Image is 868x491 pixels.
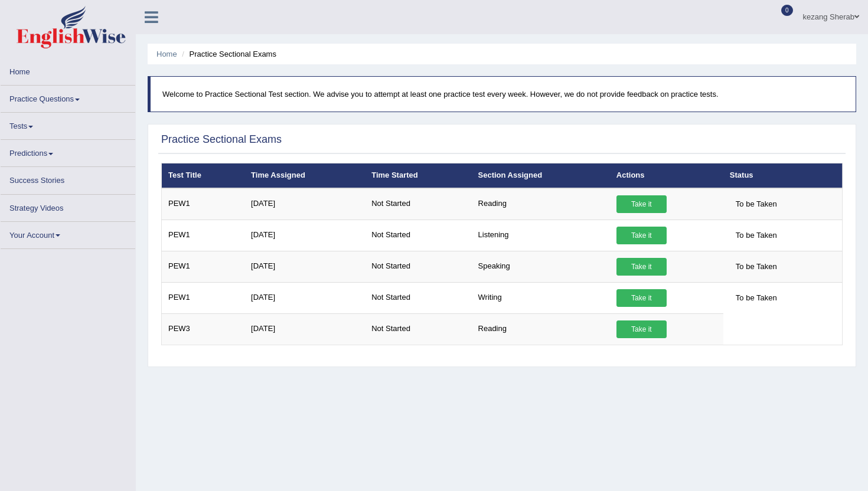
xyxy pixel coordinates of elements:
a: Home [1,58,135,81]
span: To be Taken [730,195,783,213]
td: [DATE] [244,188,365,220]
td: Not Started [365,188,471,220]
td: [DATE] [244,313,365,345]
a: Take it [616,289,667,307]
span: To be Taken [730,258,783,276]
a: Predictions [1,140,135,163]
a: Strategy Videos [1,195,135,218]
a: Practice Questions [1,86,135,109]
span: To be Taken [730,289,783,307]
td: [DATE] [244,220,365,251]
a: Home [156,50,177,58]
th: Test Title [162,163,245,188]
span: To be Taken [730,227,783,244]
td: PEW1 [162,251,245,282]
td: Not Started [365,220,471,251]
a: Take it [616,258,667,276]
a: Take it [616,227,667,244]
td: PEW3 [162,313,245,345]
li: Practice Sectional Exams [179,48,276,60]
td: [DATE] [244,251,365,282]
a: Tests [1,113,135,136]
th: Status [723,163,843,188]
td: Not Started [365,251,471,282]
a: Take it [616,195,667,213]
td: PEW1 [162,188,245,220]
a: Your Account [1,222,135,245]
td: Listening [472,220,610,251]
h2: Practice Sectional Exams [161,134,282,146]
td: Not Started [365,282,471,313]
p: Welcome to Practice Sectional Test section. We advise you to attempt at least one practice test e... [162,89,844,100]
td: Reading [472,188,610,220]
td: Reading [472,313,610,345]
th: Time Started [365,163,471,188]
th: Actions [610,163,723,188]
span: 0 [781,5,793,16]
th: Section Assigned [472,163,610,188]
a: Take it [616,320,667,338]
td: Speaking [472,251,610,282]
td: PEW1 [162,220,245,251]
td: Not Started [365,313,471,345]
td: [DATE] [244,282,365,313]
td: Writing [472,282,610,313]
td: PEW1 [162,282,245,313]
th: Time Assigned [244,163,365,188]
a: Success Stories [1,167,135,190]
